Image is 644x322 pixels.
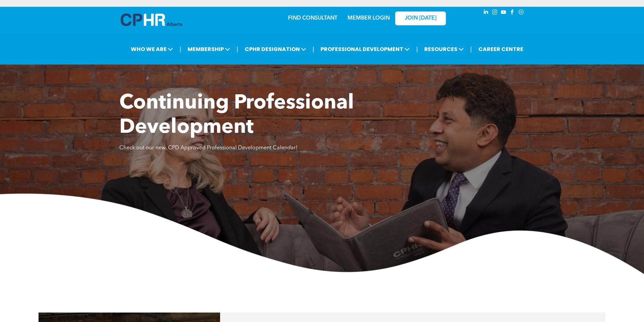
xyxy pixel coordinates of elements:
a: Social network [518,8,525,18]
a: JOIN [DATE] [395,11,446,25]
a: CAREER CENTRE [476,43,525,55]
span: PROFESSIONAL DEVELOPMENT [318,43,412,55]
a: facebook [509,8,516,18]
span: RESOURCES [422,43,466,55]
span: JOIN [DATE] [405,15,436,22]
li: | [237,42,238,56]
img: A blue and white logo for cp alberta [121,14,182,26]
a: youtube [500,8,507,18]
span: CPHR DESIGNATION [243,43,308,55]
span: Continuing Professional Development [119,93,354,138]
a: FIND CONSULTANT [288,16,337,21]
li: | [313,42,314,56]
a: instagram [491,8,499,18]
li: | [416,42,418,56]
a: MEMBER LOGIN [348,16,390,21]
span: WHO WE ARE [129,43,175,55]
a: linkedin [482,8,490,18]
li: | [470,42,472,56]
span: Check out our new, CPD Approved Professional Development Calendar! [119,145,297,151]
span: MEMBERSHIP [186,43,232,55]
li: | [180,42,181,56]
